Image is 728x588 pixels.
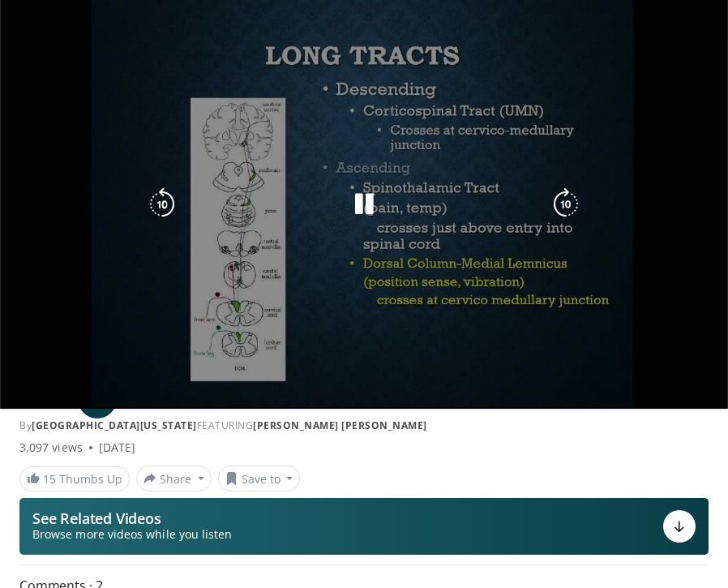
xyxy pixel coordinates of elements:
div: By FEATURING [19,418,709,433]
a: [PERSON_NAME] [PERSON_NAME] [253,418,427,432]
button: Share [136,466,212,491]
a: 15 Thumbs Up [19,466,130,491]
button: Save to [218,466,301,491]
button: See Related Videos Browse more videos while you listen [19,498,709,555]
span: 3,097 views [19,440,83,456]
span: 15 [43,471,56,487]
a: [GEOGRAPHIC_DATA][US_STATE] [32,418,197,432]
div: [DATE] [99,440,135,456]
span: Browse more videos while you listen [32,526,232,543]
p: See Related Videos [32,510,232,526]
